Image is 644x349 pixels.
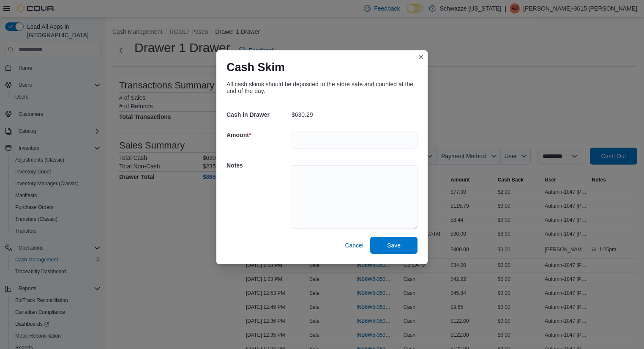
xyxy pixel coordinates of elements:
h5: Notes [226,157,290,174]
span: Save [387,241,401,250]
button: Save [370,237,418,254]
h5: Cash in Drawer [226,106,290,123]
h1: Cash Skim [226,60,285,74]
span: Cancel [345,241,363,250]
button: Closes this modal window [416,52,426,62]
h5: Amount [226,126,290,143]
p: $630.29 [292,111,313,118]
button: Cancel [341,237,367,254]
div: All cash skims should be deposited to the store safe and counted at the end of the day. [226,81,418,94]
